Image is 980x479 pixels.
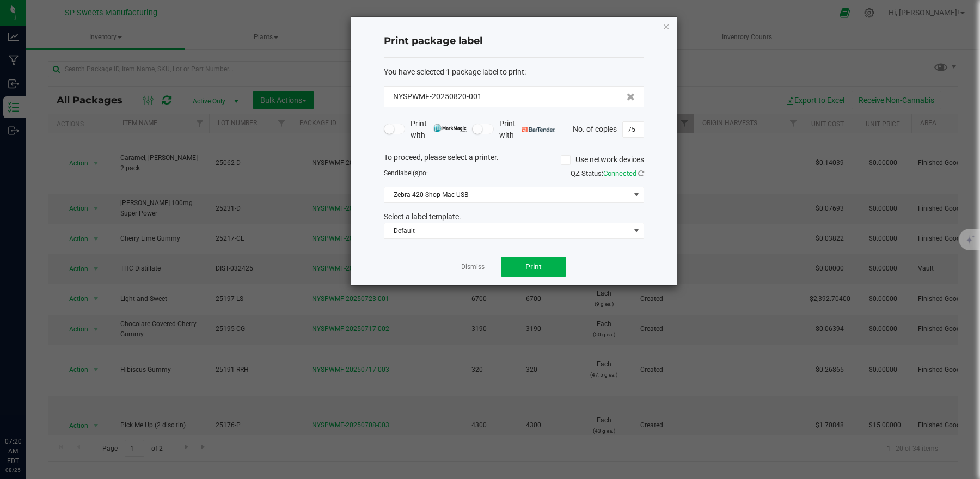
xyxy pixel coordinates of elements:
[525,262,542,271] span: Print
[384,67,524,76] span: You have selected 1 package label to print
[561,154,644,165] label: Use network devices
[461,262,485,272] a: Dismiss
[499,118,555,141] span: Print with
[384,187,630,202] span: Zebra 420 Shop Mac USB
[433,124,467,132] img: mark_magic_cybra.png
[384,66,644,78] div: :
[399,169,420,177] span: label(s)
[573,124,617,133] span: No. of copies
[376,152,652,168] div: To proceed, please select a printer.
[603,169,636,177] span: Connected
[11,392,44,425] iframe: Resource center
[32,390,45,403] iframe: Resource center unread badge
[571,169,644,177] span: QZ Status:
[393,91,482,102] span: NYSPWMF-20250820-001
[384,34,644,48] h4: Print package label
[501,257,566,277] button: Print
[411,118,467,141] span: Print with
[376,211,652,223] div: Select a label template.
[384,169,428,177] span: Send to:
[384,223,630,238] span: Default
[522,127,555,132] img: bartender.png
